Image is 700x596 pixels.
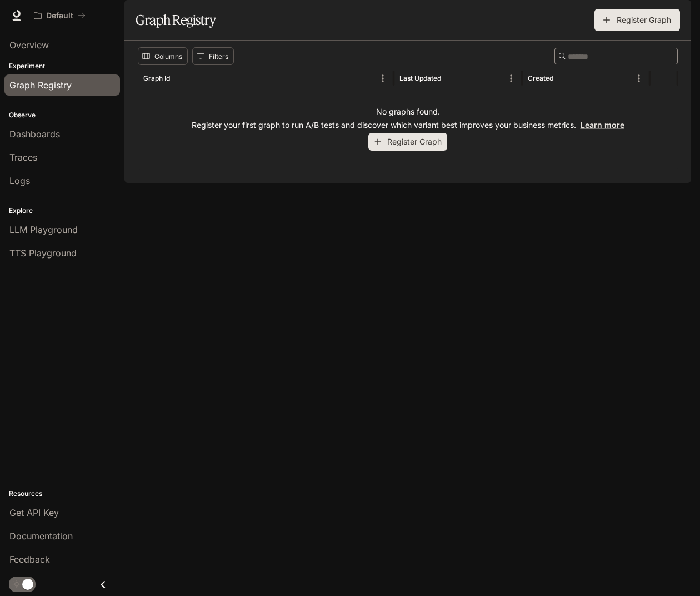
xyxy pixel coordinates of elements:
button: All workspaces [29,4,91,27]
div: Created [528,74,553,82]
a: Learn more [581,120,624,130]
p: Default [46,11,73,21]
button: Menu [503,70,519,87]
button: Sort [554,70,571,87]
div: Search [554,48,678,64]
button: Register Graph [594,9,680,31]
button: Menu [631,70,647,87]
p: No graphs found. [376,106,440,117]
button: Sort [171,70,188,87]
div: Last Updated [399,74,441,82]
button: Select columns [138,47,188,65]
p: Register your first graph to run A/B tests and discover which variant best improves your business... [192,120,624,131]
h1: Graph Registry [136,9,216,31]
button: Menu [374,70,391,87]
button: Show filters [192,47,234,65]
div: Graph Id [143,74,170,82]
button: Register Graph [368,133,447,151]
button: Sort [442,70,459,87]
